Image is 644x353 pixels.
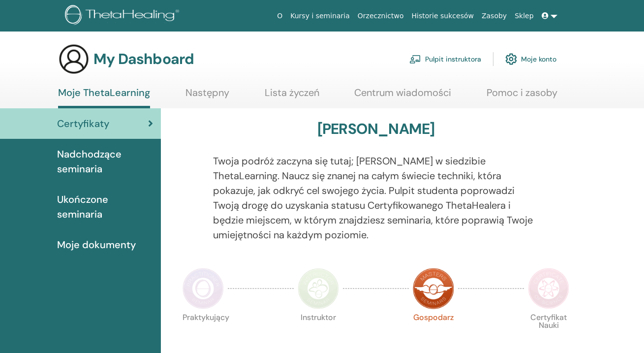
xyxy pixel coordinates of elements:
[93,50,194,68] h3: My Dashboard
[354,7,408,25] a: Orzecznictwo
[213,154,539,242] p: Twoja podróż zaczyna się tutaj; [PERSON_NAME] w siedzibie ThetaLearning. Naucz się znanej na cały...
[58,87,150,108] a: Moje ThetaLearning
[413,268,454,309] img: Master
[57,237,136,252] span: Moje dokumenty
[478,7,511,25] a: Zasoby
[58,43,90,75] img: generic-user-icon.jpg
[409,55,421,64] img: chalkboard-teacher.svg
[183,268,224,309] img: Practitioner
[185,87,229,106] a: Następny
[408,7,478,25] a: Historie sukcesów
[505,48,556,70] a: Moje konto
[409,48,481,70] a: Pulpit instruktora
[265,87,319,106] a: Lista życzeń
[57,116,109,131] span: Certyfikaty
[298,268,339,309] img: Instructor
[65,5,183,27] img: logo.png
[57,147,153,176] span: Nadchodzące seminaria
[286,7,354,25] a: Kursy i seminaria
[317,120,435,138] h3: [PERSON_NAME]
[273,7,286,25] a: O
[528,268,569,309] img: Certificate of Science
[511,7,537,25] a: Sklep
[57,192,153,222] span: Ukończone seminaria
[505,51,517,67] img: cog.svg
[487,87,557,106] a: Pomoc i zasoby
[354,87,451,106] a: Centrum wiadomości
